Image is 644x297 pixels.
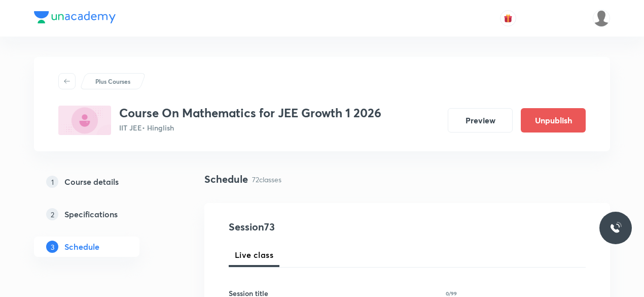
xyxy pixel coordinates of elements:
h5: Schedule [64,241,99,253]
a: 2Specifications [34,204,172,224]
p: 72 classes [252,174,281,185]
h3: Course On Mathematics for JEE Growth 1 2026 [119,106,381,120]
img: 29712404-D67D-46D6-8E1A-BA7EF7105E3C_plus.png [58,106,111,135]
p: 1 [46,176,58,188]
button: avatar [500,10,516,26]
p: 0/99 [446,291,457,296]
h5: Course details [64,176,119,188]
span: Live class [235,249,273,261]
h5: Specifications [64,208,118,220]
button: Preview [448,108,513,133]
button: Unpublish [521,108,586,133]
h4: Session 73 [229,219,414,235]
img: ttu [610,222,622,234]
img: avatar [504,14,513,23]
p: 2 [46,208,58,220]
p: Plus Courses [95,77,130,86]
a: 1Course details [34,172,172,192]
h4: Schedule [204,172,248,187]
img: Arpita [593,10,610,27]
a: Company Logo [34,11,116,26]
p: 3 [46,241,58,253]
img: Company Logo [34,11,116,23]
p: IIT JEE • Hinglish [119,122,381,133]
